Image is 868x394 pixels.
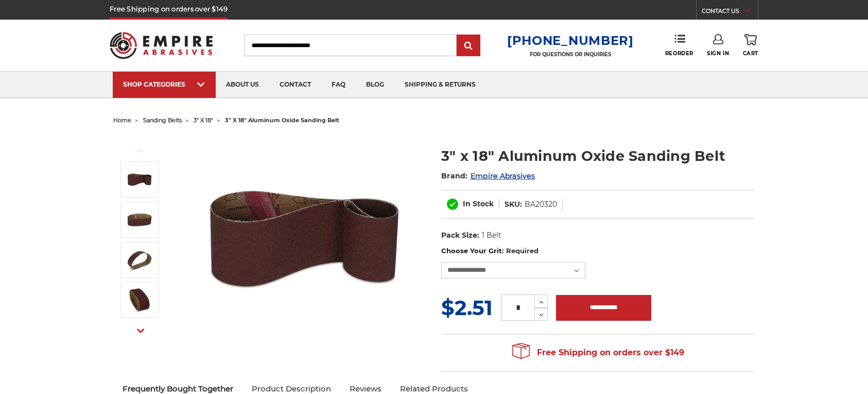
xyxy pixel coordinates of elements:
[463,199,494,208] span: In Stock
[123,80,205,88] div: SHOP CATEGORIES
[458,36,479,56] input: Submit
[471,171,535,180] a: Empire Abrasives
[505,199,522,210] dt: SKU:
[321,72,356,98] a: faq
[665,50,693,57] span: Reorder
[216,72,269,98] a: about us
[194,117,213,124] a: 3" x 18"
[110,25,213,65] img: Empire Abrasives
[143,117,182,124] a: sanding belts
[525,199,557,210] dd: BA20320
[665,34,693,56] a: Reorder
[441,146,755,166] h1: 3" x 18" Aluminum Oxide Sanding Belt
[394,72,486,98] a: shipping & returns
[441,295,493,320] span: $2.51
[356,72,394,98] a: blog
[507,33,634,48] a: [PHONE_NUMBER]
[743,34,758,57] a: Cart
[506,247,539,255] small: Required
[225,117,339,124] span: 3" x 18" aluminum oxide sanding belt
[743,50,758,57] span: Cart
[512,342,684,363] span: Free Shipping on orders over $149
[482,230,501,241] dd: 1 Belt
[441,230,479,241] dt: Pack Size:
[127,207,152,233] img: 3" x 18" Sanding Belt - Aluminum Oxide
[127,167,152,192] img: 3" x 18" Aluminum Oxide Sanding Belt
[441,246,755,256] label: Choose Your Grit:
[113,117,131,124] a: home
[127,287,152,313] img: 3" x 18" Sanding Belt - AOX
[707,50,729,57] span: Sign In
[202,135,408,341] img: 3" x 18" Aluminum Oxide Sanding Belt
[441,171,468,180] span: Brand:
[128,139,153,161] button: Previous
[128,319,153,341] button: Next
[127,247,152,273] img: 3" x 18" AOX Sanding Belt
[269,72,321,98] a: contact
[507,51,634,58] p: FOR QUESTIONS OR INQUIRIES
[702,5,758,20] a: CONTACT US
